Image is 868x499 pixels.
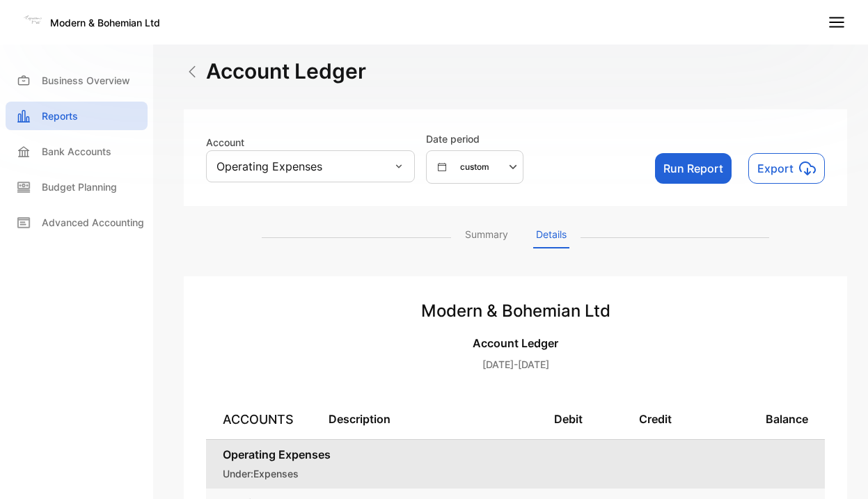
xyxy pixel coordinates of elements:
button: Exporticon [748,153,825,184]
label: Account [206,136,244,148]
p: Bank Accounts [42,144,111,159]
p: Details [533,227,569,248]
p: Operating Expenses [216,158,322,175]
button: Run Report [655,153,732,184]
p: Summary [462,227,511,248]
th: Balance [688,399,825,439]
iframe: LiveChat chat widget [810,441,868,499]
p: Account Ledger [206,335,825,351]
a: Budget Planning [6,173,148,201]
p: Advanced Accounting [42,215,144,230]
p: Reports [42,109,78,123]
p: Export [757,160,794,177]
img: Logo [22,10,43,31]
p: Operating Expenses [223,446,808,463]
th: Description [312,399,476,439]
th: ACCOUNTS [206,399,312,439]
a: Bank Accounts [6,137,148,166]
th: Credit [599,399,689,439]
p: custom [460,161,489,173]
h3: Modern & Bohemian Ltd [206,299,825,324]
th: Debit [476,399,599,439]
h2: Account Ledger [206,56,366,87]
p: Under: Expenses [223,466,808,481]
a: Business Overview [6,66,148,95]
p: Budget Planning [42,180,117,194]
p: Business Overview [42,73,130,88]
p: Date period [426,132,523,146]
img: icon [799,160,816,177]
p: Modern & Bohemian Ltd [50,15,160,30]
a: Reports [6,102,148,130]
button: custom [426,150,523,184]
a: Advanced Accounting [6,208,148,237]
img: Arrow [184,63,200,80]
p: [DATE]-[DATE] [206,357,825,372]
